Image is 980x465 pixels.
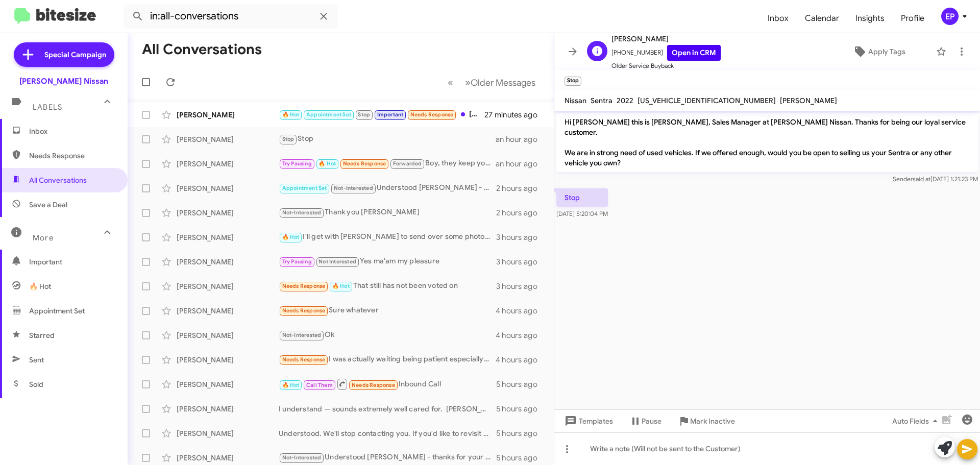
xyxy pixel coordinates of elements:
div: 4 hours ago [496,355,546,365]
a: Open in CRM [667,45,721,61]
div: I'll get with [PERSON_NAME] to send over some photos - I think the Long bed is at Detail getting ... [279,231,496,243]
span: 🔥 Hot [282,234,300,240]
div: That still has not been voted on [279,280,496,292]
div: Boy, they keep you busy. [279,158,496,169]
span: Mark Inactive [690,412,735,430]
span: Needs Response [282,283,326,289]
span: Auto Fields [892,412,941,430]
span: Not-Interested [282,209,322,216]
div: [PERSON_NAME] [177,330,279,340]
span: Appointment Set [306,111,351,118]
div: I understand — sounds extremely well cared for. [PERSON_NAME]'s are harder to come by in great co... [279,404,496,414]
button: Next [459,72,542,93]
button: Auto Fields [884,412,949,430]
span: [US_VEHICLE_IDENTIFICATION_NUMBER] [638,96,776,105]
div: 2 hours ago [496,183,546,193]
span: Labels [33,103,62,112]
span: 🔥 Hot [332,283,350,289]
a: Calendar [797,4,847,33]
div: [PERSON_NAME] [177,232,279,242]
button: Previous [442,72,459,93]
button: EP [933,8,969,25]
div: [PERSON_NAME] [177,183,279,193]
a: Profile [893,4,933,33]
span: Needs Response [410,111,454,118]
span: 🔥 Hot [282,382,300,388]
div: [PERSON_NAME] [177,208,279,218]
div: Yes ma'am my pleasure [279,256,496,267]
span: Sentra [591,96,612,105]
span: Not-Interested [282,454,322,461]
span: Inbox [29,126,116,136]
nav: Page navigation example [442,72,542,93]
div: Understood [PERSON_NAME] - no worries, glad she got something she likes [279,182,496,194]
div: [PERSON_NAME] [177,404,279,414]
div: I was actually waiting being patient especially due to since I've left my car is now rattling and... [279,354,496,365]
a: Special Campaign [14,42,114,67]
span: Stop [358,111,370,118]
div: Ok [279,329,496,341]
div: [PERSON_NAME] [177,281,279,291]
button: Apply Tags [826,42,931,61]
p: Hi [PERSON_NAME] this is [PERSON_NAME], Sales Manager at [PERSON_NAME] Nissan. Thanks for being o... [556,113,978,172]
div: 4 hours ago [496,330,546,340]
button: Pause [621,412,670,430]
span: [PHONE_NUMBER] [611,45,721,61]
div: 4 hours ago [496,306,546,316]
small: Stop [565,77,581,86]
span: Apply Tags [868,42,905,61]
div: Inbound Call [279,378,496,390]
div: an hour ago [496,159,546,169]
span: Save a Deal [29,200,67,210]
div: 5 hours ago [496,453,546,463]
span: All Conversations [29,175,87,185]
div: [DEMOGRAPHIC_DATA] study is at 7:00 p.m. [279,109,484,120]
span: Not-Interested [334,185,373,191]
div: Understood [PERSON_NAME] - thanks for your reply [279,452,496,463]
span: Older Messages [471,77,535,88]
div: [PERSON_NAME] [177,159,279,169]
span: 🔥 Hot [318,160,336,167]
span: 🔥 Hot [29,281,51,291]
span: Needs Response [282,307,326,314]
span: Special Campaign [44,50,106,60]
span: Call Them [306,382,333,388]
div: Understood. We'll stop contacting you. If you'd like to revisit selling your vehicle later, reply... [279,428,496,438]
span: [PERSON_NAME] [780,96,837,105]
span: More [33,233,54,242]
div: 5 hours ago [496,428,546,438]
div: [PERSON_NAME] Nissan [19,76,108,86]
a: Inbox [759,4,797,33]
span: « [448,76,453,89]
a: Insights [847,4,893,33]
div: [PERSON_NAME] [177,134,279,144]
h1: All Conversations [142,41,262,58]
span: Forwarded [390,159,424,169]
div: [PERSON_NAME] [177,306,279,316]
div: Stop [279,133,496,145]
div: [PERSON_NAME] [177,355,279,365]
div: [PERSON_NAME] [177,453,279,463]
span: Needs Response [29,151,116,161]
span: Appointment Set [282,185,327,191]
span: Try Pausing [282,258,312,265]
span: Nissan [565,96,586,105]
div: [PERSON_NAME] [177,110,279,120]
div: Thank you [PERSON_NAME] [279,207,496,218]
div: 5 hours ago [496,379,546,389]
p: Stop [556,188,608,207]
span: Important [29,257,116,267]
span: » [465,76,471,89]
span: Sender [DATE] 1:21:23 PM [893,175,978,183]
span: Starred [29,330,55,340]
div: [PERSON_NAME] [177,428,279,438]
span: Appointment Set [29,306,85,316]
div: 2 hours ago [496,208,546,218]
span: Templates [562,412,613,430]
input: Search [124,4,338,29]
div: [PERSON_NAME] [177,379,279,389]
div: 3 hours ago [496,281,546,291]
